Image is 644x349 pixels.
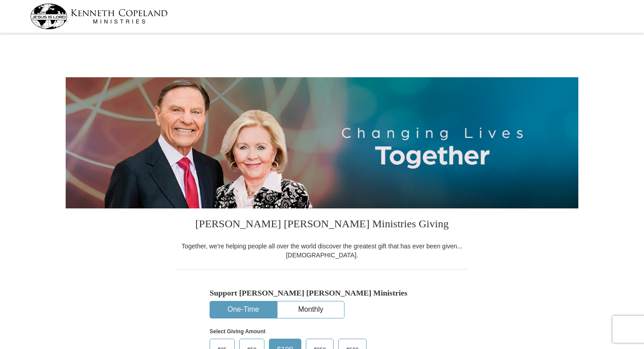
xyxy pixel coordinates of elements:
h5: Support [PERSON_NAME] [PERSON_NAME] Ministries [210,288,434,298]
div: Together, we're helping people all over the world discover the greatest gift that has ever been g... [176,242,468,260]
button: One-Time [210,301,277,318]
strong: Select Giving Amount [210,328,265,335]
h3: [PERSON_NAME] [PERSON_NAME] Ministries Giving [176,208,468,242]
button: Monthly [277,301,344,318]
img: kcm-header-logo.svg [30,4,168,29]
